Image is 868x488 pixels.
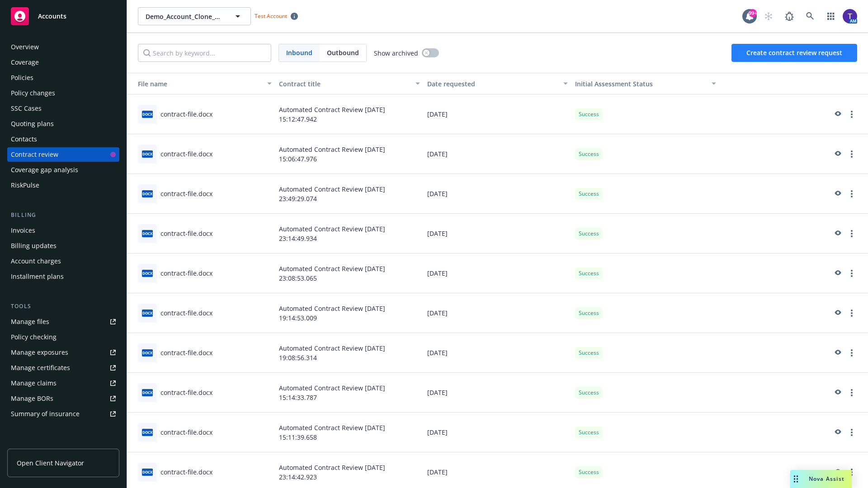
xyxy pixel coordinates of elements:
div: Manage exposures [11,345,68,360]
span: Success [579,468,599,476]
a: Coverage [7,55,119,70]
span: Success [579,309,599,317]
span: docx [142,469,153,475]
a: more [846,188,857,199]
div: Manage certificates [11,361,70,375]
div: contract-file.docx [160,268,212,278]
button: Date requested [424,73,572,94]
div: [DATE] [424,94,572,134]
span: Open Client Navigator [17,458,84,468]
div: contract-file.docx [160,189,212,198]
span: Success [579,428,599,436]
span: docx [142,349,153,356]
div: Drag to move [790,470,802,488]
a: preview [832,109,843,120]
span: Show archived [374,48,418,58]
div: Invoices [11,223,35,238]
div: Account charges [11,254,61,268]
a: RiskPulse [7,178,119,192]
div: [DATE] [424,373,572,413]
span: docx [142,429,153,436]
a: more [846,347,857,358]
a: Search [801,7,819,25]
div: Automated Contract Review [DATE] 15:11:39.658 [275,413,424,452]
span: Inbound [286,48,312,57]
div: Automated Contract Review [DATE] 23:14:49.934 [275,214,424,253]
span: docx [142,270,153,277]
a: more [846,109,857,120]
div: [DATE] [424,333,572,373]
div: contract-file.docx [160,467,212,477]
a: Manage claims [7,376,119,390]
img: photo [843,9,857,23]
div: Policies [11,70,33,85]
a: preview [832,188,843,199]
div: 99+ [749,9,757,17]
a: Overview [7,40,119,54]
a: preview [832,467,843,478]
a: Report a Bug [780,7,798,25]
div: [DATE] [424,214,572,253]
span: Inbound [279,44,320,61]
a: Switch app [822,7,840,25]
a: preview [832,308,843,319]
span: Create contract review request [746,48,842,57]
span: Success [579,150,599,158]
a: Manage certificates [7,361,119,375]
span: Initial Assessment Status [575,80,653,88]
div: Contract review [11,147,58,162]
a: SSC Cases [7,101,119,116]
a: more [846,149,857,160]
div: [DATE] [424,174,572,214]
a: more [846,467,857,478]
span: docx [142,230,153,237]
div: Summary of insurance [11,407,80,421]
div: Analytics hub [7,439,119,448]
span: Test Account [255,12,287,20]
div: Automated Contract Review [DATE] 15:14:33.787 [275,373,424,413]
div: Manage files [11,314,49,329]
div: SSC Cases [11,101,42,116]
a: preview [832,268,843,279]
span: Accounts [38,13,66,20]
a: Manage exposures [7,345,119,360]
span: Success [579,190,599,198]
div: Contract title [279,79,410,89]
div: Tools [7,302,119,311]
span: Nova Assist [809,475,844,483]
span: Outbound [327,48,359,57]
div: Quoting plans [11,117,54,131]
div: Installment plans [11,269,64,284]
a: Invoices [7,223,119,238]
div: Manage BORs [11,391,53,406]
a: preview [832,427,843,438]
button: Contract title [275,73,424,94]
a: Quoting plans [7,117,119,131]
div: [DATE] [424,413,572,452]
span: Success [579,110,599,118]
span: Test Account [251,11,302,21]
div: [DATE] [424,253,572,293]
div: Coverage [11,55,39,70]
span: Demo_Account_Clone_QA_CR_Tests_Prospect [146,12,224,21]
div: Policy changes [11,86,55,100]
a: more [846,387,857,398]
div: Coverage gap analysis [11,163,78,177]
div: Policy checking [11,330,57,344]
div: contract-file.docx [160,109,212,119]
div: Overview [11,40,39,54]
div: Automated Contract Review [DATE] 19:14:53.009 [275,293,424,333]
div: Billing updates [11,239,57,253]
button: Nova Assist [790,470,852,488]
div: Manage claims [11,376,57,390]
a: Policies [7,70,119,85]
div: Billing [7,211,119,220]
div: contract-file.docx [160,308,212,318]
div: Automated Contract Review [DATE] 19:08:56.314 [275,333,424,373]
a: preview [832,387,843,398]
input: Search by keyword... [138,44,271,62]
a: Installment plans [7,269,119,284]
div: Automated Contract Review [DATE] 15:06:47.976 [275,134,424,174]
div: contract-file.docx [160,149,212,159]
